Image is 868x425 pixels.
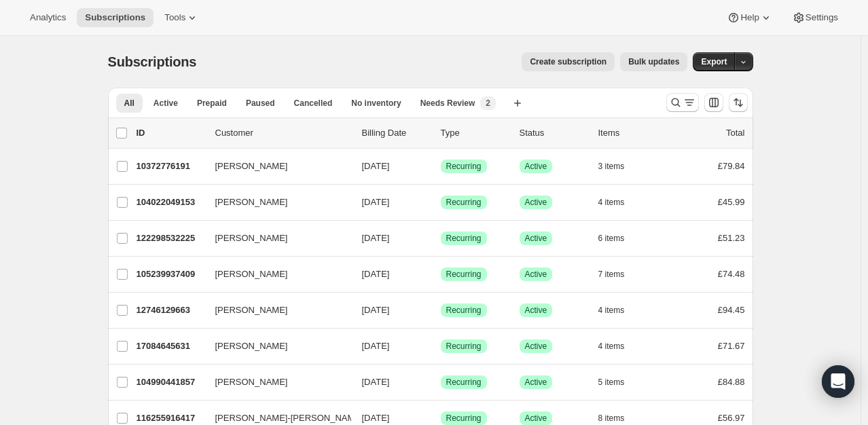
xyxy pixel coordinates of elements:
[246,98,275,109] span: Paused
[362,233,390,243] span: [DATE]
[30,12,66,23] span: Analytics
[137,411,204,425] p: 116255916417
[701,56,727,67] span: Export
[598,197,625,208] span: 4 items
[446,233,482,244] span: Recurring
[362,126,430,140] p: Billing Date
[137,265,745,284] div: 105239937409[PERSON_NAME][DATE]SuccessRecurringSuccessActive7 items£74.48
[137,193,745,212] div: 104022049153[PERSON_NAME][DATE]SuccessRecurringSuccessActive4 items£45.99
[726,126,744,140] p: Total
[207,227,343,249] button: [PERSON_NAME]
[215,411,363,425] span: [PERSON_NAME]-[PERSON_NAME]
[598,305,625,316] span: 4 items
[362,269,390,279] span: [DATE]
[441,126,509,140] div: Type
[124,98,134,109] span: All
[164,12,185,23] span: Tools
[22,8,74,27] button: Analytics
[598,337,640,356] button: 4 items
[822,365,854,398] div: Open Intercom Messenger
[598,265,640,284] button: 7 items
[598,269,625,280] span: 7 items
[207,335,343,357] button: [PERSON_NAME]
[137,373,745,392] div: 104990441857[PERSON_NAME][DATE]SuccessRecurringSuccessActive5 items£84.88
[525,377,547,388] span: Active
[718,161,745,171] span: £79.84
[294,98,333,109] span: Cancelled
[718,233,745,243] span: £51.23
[446,161,482,172] span: Recurring
[137,229,745,248] div: 122298532225[PERSON_NAME][DATE]SuccessRecurringSuccessActive6 items£51.23
[598,229,640,248] button: 6 items
[207,191,343,213] button: [PERSON_NAME]
[137,301,745,320] div: 12746129663[PERSON_NAME][DATE]SuccessRecurringSuccessActive4 items£94.45
[486,98,490,109] span: 2
[362,305,390,315] span: [DATE]
[598,126,666,140] div: Items
[362,413,390,423] span: [DATE]
[507,94,528,113] button: Create new view
[522,52,615,71] button: Create subscription
[598,413,625,424] span: 8 items
[153,98,178,109] span: Active
[137,232,204,245] p: 122298532225
[362,341,390,351] span: [DATE]
[784,8,846,27] button: Settings
[729,93,748,112] button: Sort the results
[156,8,207,27] button: Tools
[666,93,699,112] button: Search and filter results
[806,12,838,23] span: Settings
[740,12,759,23] span: Help
[525,161,547,172] span: Active
[598,193,640,212] button: 4 items
[718,413,745,423] span: £56.97
[362,161,390,171] span: [DATE]
[137,157,745,176] div: 10372776191[PERSON_NAME][DATE]SuccessRecurringSuccessActive3 items£79.84
[137,160,204,173] p: 10372776191
[215,303,288,317] span: [PERSON_NAME]
[77,8,153,27] button: Subscriptions
[704,93,723,112] button: Customize table column order and visibility
[520,126,587,140] p: Status
[718,269,745,279] span: £74.48
[598,161,625,172] span: 3 items
[525,305,547,316] span: Active
[207,263,343,285] button: [PERSON_NAME]
[137,375,204,389] p: 104990441857
[137,267,204,281] p: 105239937409
[215,126,351,140] p: Customer
[362,197,390,207] span: [DATE]
[108,54,197,69] span: Subscriptions
[362,377,390,387] span: [DATE]
[215,160,288,173] span: [PERSON_NAME]
[446,413,482,424] span: Recurring
[620,52,687,71] button: Bulk updates
[598,341,625,352] span: 4 items
[718,341,745,351] span: £71.67
[85,12,145,23] span: Subscriptions
[137,126,204,140] p: ID
[137,337,745,356] div: 17084645631[PERSON_NAME][DATE]SuccessRecurringSuccessActive4 items£71.67
[207,371,343,393] button: [PERSON_NAME]
[598,233,625,244] span: 6 items
[207,155,343,177] button: [PERSON_NAME]
[215,196,288,209] span: [PERSON_NAME]
[215,339,288,353] span: [PERSON_NAME]
[628,56,679,67] span: Bulk updates
[718,305,745,315] span: £94.45
[215,375,288,389] span: [PERSON_NAME]
[215,267,288,281] span: [PERSON_NAME]
[718,197,745,207] span: £45.99
[718,377,745,387] span: £84.88
[598,301,640,320] button: 4 items
[446,377,482,388] span: Recurring
[351,98,401,109] span: No inventory
[598,157,640,176] button: 3 items
[215,232,288,245] span: [PERSON_NAME]
[137,196,204,209] p: 104022049153
[525,341,547,352] span: Active
[525,197,547,208] span: Active
[137,303,204,317] p: 12746129663
[446,269,482,280] span: Recurring
[693,52,735,71] button: Export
